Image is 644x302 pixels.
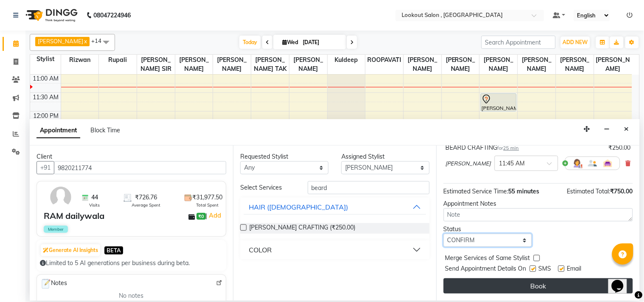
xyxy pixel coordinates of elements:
[244,199,426,215] button: HAIR ([DEMOGRAPHIC_DATA])
[251,55,289,74] span: [PERSON_NAME] TAK
[556,55,594,74] span: [PERSON_NAME]
[561,36,590,48] button: ADD NEW
[446,159,491,168] span: [PERSON_NAME]
[22,3,80,27] img: logo
[240,152,329,161] div: Requested Stylist
[208,210,222,221] a: Add
[445,264,526,275] span: Send Appointment Details On
[444,278,633,294] button: Book
[594,55,632,74] span: [PERSON_NAME]
[328,55,366,65] span: kuldeep
[37,152,226,161] div: Client
[135,193,157,202] span: ₹726.76
[280,39,300,45] span: Wed
[61,55,99,65] span: Rizwan
[192,193,222,202] span: ₹31,977.50
[567,187,610,195] span: Estimated Total:
[213,55,251,74] span: [PERSON_NAME]
[137,55,175,74] span: [PERSON_NAME] SIR
[206,210,222,221] span: |
[567,264,582,275] span: Email
[572,158,582,168] img: Hairdresser.png
[308,181,430,194] input: Search by service name
[498,145,519,151] small: for
[481,36,556,49] input: Search Appointment
[442,55,480,74] span: [PERSON_NAME]
[197,213,205,220] span: ₹0
[119,291,144,300] span: No notes
[503,145,519,151] span: 25 min
[249,202,348,212] div: HAIR ([DEMOGRAPHIC_DATA])
[480,55,517,74] span: [PERSON_NAME]
[38,38,83,45] span: [PERSON_NAME]
[132,202,160,208] span: Average Spent
[30,55,61,64] div: Stylist
[175,55,213,74] span: [PERSON_NAME]
[90,126,120,134] span: Block Time
[446,143,519,152] div: BEARD CRAFTING
[366,55,403,65] span: ROOPAVATI
[196,202,219,208] span: Total Spent
[609,143,631,152] div: ₹250.00
[54,161,226,174] input: Search by Name/Mobile/Email/Code
[249,245,272,255] div: COLOR
[509,187,540,195] span: 55 minutes
[44,210,104,222] div: RAM dailywala
[31,74,61,83] div: 11:00 AM
[234,183,301,192] div: Select Services
[37,161,54,174] button: +91
[341,152,430,161] div: Assigned Stylist
[93,3,131,27] b: 08047224946
[445,254,530,264] span: Merge Services of Same Stylist
[239,36,261,49] span: Today
[300,36,343,49] input: 2025-09-03
[48,185,73,210] img: avatar
[41,244,100,256] button: Generate AI Insights
[610,187,633,195] span: ₹750.00
[249,223,355,234] span: [PERSON_NAME] CRAFTING (₹250.00)
[104,246,123,254] span: BETA
[290,55,327,74] span: [PERSON_NAME]
[444,199,633,208] div: Appointment Notes
[40,259,223,268] div: Limited to 5 AI generations per business during beta.
[83,38,87,45] a: x
[603,158,613,168] img: Interior.png
[404,55,442,74] span: [PERSON_NAME]
[481,94,516,111] div: [PERSON_NAME], TK03, 11:30 AM-12:00 PM, BIKINI FRONT (W)
[563,39,588,45] span: ADD NEW
[99,55,137,65] span: Rupali
[40,278,67,289] span: Notes
[588,158,598,168] img: Member.png
[31,93,61,102] div: 11:30 AM
[91,193,98,202] span: 44
[91,37,108,44] span: +14
[444,225,532,234] div: Status
[89,202,100,208] span: Visits
[32,112,61,120] div: 12:00 PM
[608,268,636,294] iframe: chat widget
[44,226,68,233] span: Member
[621,123,633,136] button: Close
[518,55,556,74] span: [PERSON_NAME]
[244,242,426,257] button: COLOR
[444,187,509,195] span: Estimated Service Time:
[539,264,551,275] span: SMS
[37,123,80,138] span: Appointment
